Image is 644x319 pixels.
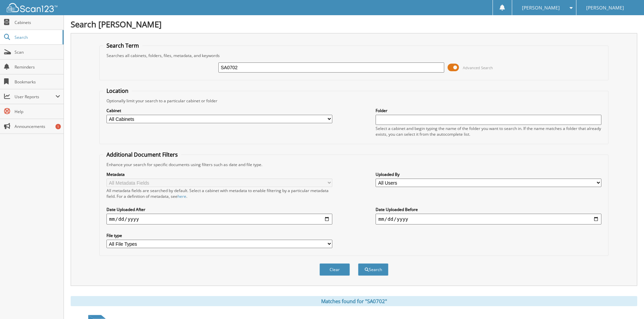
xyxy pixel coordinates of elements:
button: Clear [319,263,350,276]
h1: Search [PERSON_NAME] [71,19,637,30]
span: Announcements [15,124,60,129]
label: Date Uploaded Before [376,207,601,212]
div: Searches all cabinets, folders, files, metadata, and keywords [103,53,605,58]
span: [PERSON_NAME] [522,6,560,10]
span: Advanced Search [463,65,493,70]
div: 1 [55,124,61,129]
span: Reminders [15,64,60,70]
div: Select a cabinet and begin typing the name of the folder you want to search in. If the name match... [376,126,601,137]
span: User Reports [15,94,55,100]
div: Optionally limit your search to a particular cabinet or folder [103,98,605,104]
div: Matches found for "SA0702" [71,296,637,306]
legend: Additional Document Filters [103,151,181,158]
span: Search [15,34,59,40]
label: Folder [376,108,601,113]
span: Bookmarks [15,79,60,85]
label: Date Uploaded After [106,207,332,212]
button: Search [358,263,388,276]
input: end [376,214,601,224]
img: scan123-logo-white.svg [7,3,57,12]
legend: Location [103,87,132,95]
label: File type [106,233,332,238]
span: Scan [15,49,60,55]
div: Enhance your search for specific documents using filters such as date and file type. [103,162,605,167]
span: Cabinets [15,20,60,25]
div: All metadata fields are searched by default. Select a cabinet with metadata to enable filtering b... [106,188,332,199]
input: start [106,214,332,224]
label: Uploaded By [376,171,601,177]
span: Help [15,109,60,114]
legend: Search Term [103,42,142,49]
label: Cabinet [106,108,332,113]
span: [PERSON_NAME] [586,6,624,10]
label: Metadata [106,171,332,177]
a: here [177,193,186,199]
